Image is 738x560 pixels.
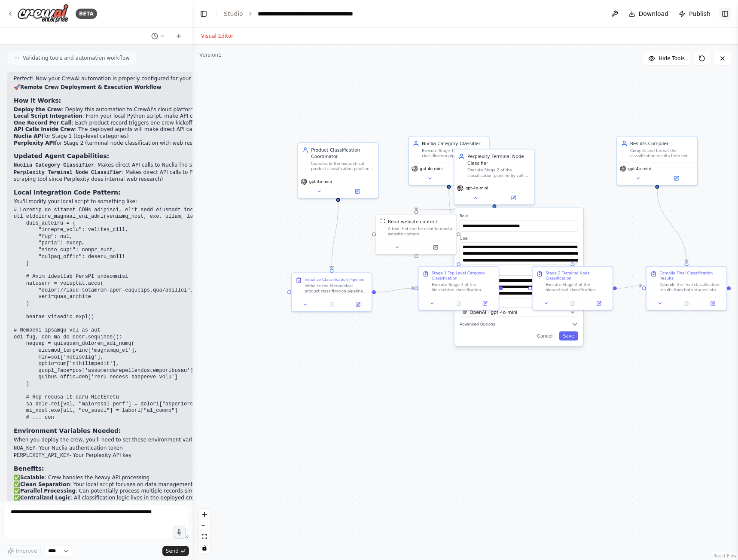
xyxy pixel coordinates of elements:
[422,148,485,158] div: Execute Stage 1 of the classification pipeline by calling Nuclia API to identify 1-2 most relevan...
[14,445,283,452] li: - Your Nuclia authentication token
[17,4,69,23] img: Logo
[432,271,495,281] div: Stage 1 Top Level Category Classification
[643,52,690,65] button: Hide Tools
[14,465,44,472] strong: Benefits:
[616,136,698,186] div: Results CompilerCompile and format the classification results from both stages into a structured ...
[173,526,186,539] button: Click to speak your automation idea
[328,202,341,269] g: Edge from 69d61479-95fa-4bff-a3a7-7bce94bdd285 to 3435a8c3-2d04-4d24-a92c-e56cb9bd6c1a
[714,554,737,558] a: React Flow attribution
[418,266,499,310] div: Stage 1 Top Level Category ClassificationExecute Stage 1 of the hierarchical classification pipel...
[224,10,243,17] a: Studio
[3,545,41,557] button: Improve
[14,84,283,91] h2: 🚀
[454,149,535,205] div: Perplexity Terminal Node ClassifierExecute Stage 2 of the classification pipeline by calling Perp...
[388,226,452,237] div: A tool that can be used to read a website content.
[14,140,283,147] li: for Stage 2 (terminal node classification with web research)
[533,332,556,341] button: Cancel
[467,153,531,166] div: Perplexity Terminal Node Classifier
[375,214,457,255] div: ScrapeWebsiteToolRead website contentA tool that can be used to read a website content.
[380,219,385,224] img: ScrapeWebsiteTool
[460,236,578,241] label: Goal
[474,299,496,307] button: Open in side panel
[673,299,700,307] button: No output available
[625,6,672,21] button: Download
[14,133,43,139] strong: Nuclia API
[460,307,578,317] button: OpenAI - gpt-4o-mini
[659,271,723,281] div: Compile Final Classification Results
[172,31,186,41] button: Start a new chat
[14,427,121,434] strong: Environment Variables Needed:
[460,269,578,274] label: Backstory
[14,126,283,146] li: : The deployed agents will make direct API calls to:
[14,207,283,420] code: # Loremip do sitamet CONs adipisci, elit sedd eiusmodt inci utl etdolore_magnaal_eni_admi(veniamq...
[297,142,378,198] div: Product Classification CoordinatorCoordinate the hierarchical product classification pipeline by ...
[659,282,723,292] div: Compile the final classification results from both stages into a structured output format ready f...
[20,488,76,494] strong: Parallel Processing
[14,445,35,451] code: NUA_KEY
[417,243,454,251] button: Open in side panel
[546,282,609,292] div: Execute Stage 2 of the hierarchical classification pipeline by making a direct API call to Perple...
[719,8,731,20] button: Show right sidebar
[646,266,727,310] div: Compile Final Classification ResultsCompile the final classification results from both stages int...
[23,55,130,61] span: Validating tools and automation workflow
[532,266,613,310] div: Stage 2 Terminal Node ClassificationExecute Stage 2 of the hierarchical classification pipeline b...
[659,55,685,62] span: Hide Tools
[14,113,283,120] li: : From your local Python script, make API calls to the deployed crew
[654,189,689,262] g: Edge from 5e3b3d9b-8460-4ffd-a12f-6d87a93f9f67 to 505664d0-61b4-4d81-b6e0-a79906191b02
[449,174,486,182] button: Open in side panel
[445,299,472,307] button: No output available
[14,76,283,82] p: Perfect! Now your CrewAI automation is properly configured for your workflow. Here's how it will ...
[460,322,495,327] span: Advanced Options
[14,140,55,146] strong: Perplexity API
[166,548,179,554] span: Send
[14,162,94,168] code: Nuclia Category Classifier
[546,271,609,281] div: Stage 2 Terminal Node Classification
[422,140,485,147] div: Nuclia Category Classifier
[628,166,651,171] span: gpt-4o-mini
[460,321,578,327] button: Advanced Options
[162,546,189,556] button: Send
[14,198,283,205] p: You'll modify your local script to something like:
[420,166,442,171] span: gpt-4o-mini
[20,84,162,90] strong: Remote Crew Deployment & Execution Workflow
[559,332,578,341] button: Save
[76,9,97,19] div: BETA
[20,475,45,481] strong: Scalable
[689,9,711,18] span: Publish
[148,31,168,41] button: Switch to previous chat
[318,301,345,308] button: No output available
[199,509,210,520] button: zoom in
[14,107,283,113] li: : Deploy this automation to CrewAI's cloud platform
[198,8,210,20] button: Hide left sidebar
[14,120,72,126] strong: One Record Per Call
[14,126,75,132] strong: API Calls Inside Crew
[14,107,62,113] strong: Deploy the Crew
[432,282,495,292] div: Execute Stage 1 of the hierarchical classification pipeline by calling Nuclia API to identify the...
[14,453,70,459] code: PERPLEXITY_API_KEY
[309,179,332,184] span: gpt-4o-mini
[20,481,70,487] strong: Clean Separation
[291,272,372,312] div: Initialize Classification PipelineInitialize the hierarchical product classification pipeline for...
[388,219,437,225] div: Read website content
[339,188,376,195] button: Open in side panel
[559,299,586,307] button: No output available
[347,301,369,308] button: Open in side panel
[460,213,578,219] label: Role
[305,277,365,282] div: Initialize Classification Pipeline
[14,170,122,176] code: Perplexity Terminal Node Classifier
[305,283,368,294] div: Initialize the hierarchical product classification pipeline for the given product. Validate that ...
[199,542,210,554] button: toggle interactivity
[20,495,70,501] strong: Centralized Logic
[311,161,374,171] div: Coordinate the hierarchical product classification pipeline by processing product data and orches...
[467,167,531,178] div: Execute Stage 2 of the classification pipeline by calling Perplexity API to classify product {pro...
[14,120,283,127] li: : Each product record triggers one crew kickoff execution
[639,9,669,18] span: Download
[14,189,121,196] strong: Local Integration Code Pattern:
[617,283,642,292] g: Edge from d3bc8eaa-33d2-470e-ad4e-f90e0775f8da to 505664d0-61b4-4d81-b6e0-a79906191b02
[224,9,354,18] nav: breadcrumb
[14,113,82,119] strong: Local Script Integration
[470,309,517,315] span: OpenAI - gpt-4o-mini
[408,136,489,186] div: Nuclia Category ClassifierExecute Stage 1 of the classification pipeline by calling Nuclia API to...
[14,452,283,460] li: - Your Perplexity API key
[701,299,724,307] button: Open in side panel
